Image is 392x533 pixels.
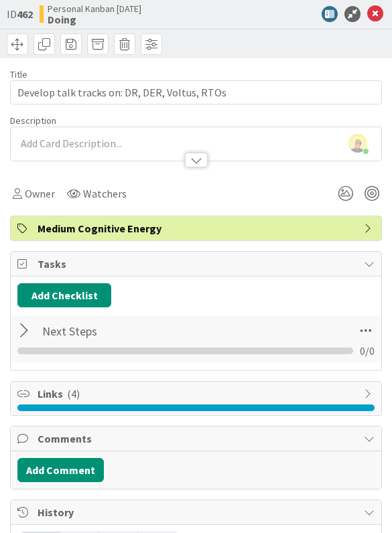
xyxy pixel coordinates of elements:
span: Comments [38,431,357,447]
b: 462 [17,7,33,21]
input: type card name here... [10,80,382,104]
span: Tasks [38,256,357,272]
span: Medium Cognitive Energy [38,220,357,236]
span: ( 4 ) [67,387,80,400]
span: Watchers [83,185,127,202]
img: nKUMuoDhFNTCsnC9MIPQkgZgJ2SORMcs.jpeg [348,134,367,153]
span: Description [10,115,56,127]
input: Add Checklist... [38,319,273,343]
span: ID [7,6,33,22]
b: Doing [48,14,141,25]
button: Add Checklist [17,283,111,307]
span: Links [38,386,357,402]
span: History [38,504,357,520]
span: 0 / 0 [360,343,375,359]
button: Add Comment [17,458,104,482]
span: Owner [25,185,55,202]
label: Title [10,68,27,80]
span: Personal Kanban [DATE] [48,3,141,14]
